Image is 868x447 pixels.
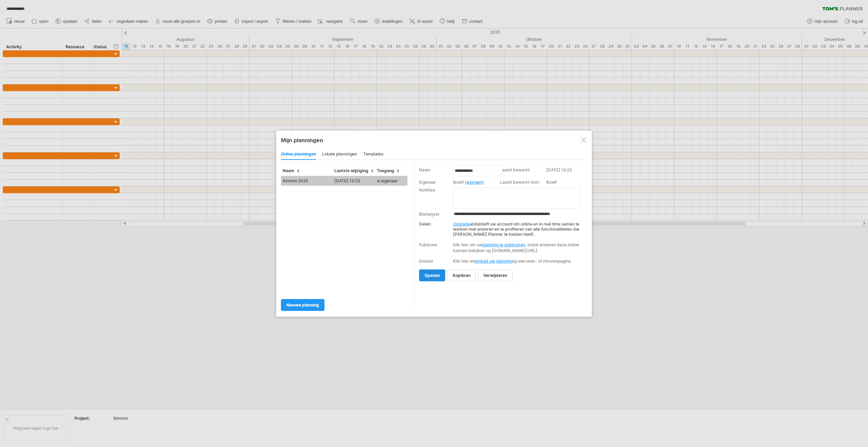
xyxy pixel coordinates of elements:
span: Naam [283,168,299,173]
a: wijzigen [466,180,482,185]
a: Upgrade [453,221,470,227]
div: Mijn planningen [281,137,587,144]
td: Notitites [419,187,453,210]
span: kopiëren [453,273,470,278]
td: Laatst bewerkt: [500,167,546,179]
a: verwijderen [478,269,513,281]
td: Laatst bewerkt door: [500,179,546,187]
span: Nieuwe planning [286,302,319,308]
div: klik hier om uw , zodat anderen deze online kunnen bekijken op [DOMAIN_NAME][URL]. [453,242,583,253]
td: Naam [419,167,453,179]
div: alstublieft uw account om online en in real time samen te werken met anderen en te profiteren van... [419,218,583,237]
strong: Delen: [419,221,431,227]
span: Toegang [377,168,399,173]
div: Ikzelf ( ) [453,180,497,185]
span: Laatste wijziging [334,168,373,173]
div: Klik hier en op een web- of intranetpagina. [453,259,583,264]
a: kopiëren [447,269,476,281]
td: Bladwijzer [419,210,453,218]
td: Ximmio 2025 [281,176,333,186]
span: verwijderen [483,273,507,278]
td: Eigenaar [419,179,453,187]
td: [DATE] 13:23 [546,167,588,179]
a: embed uw planning [474,259,513,264]
div: Embed [419,259,433,264]
td: [DATE] 13:23 [333,176,375,186]
a: planning te publiceren [482,242,525,247]
div: Publiceer [419,242,438,247]
a: Nieuwe planning [281,299,324,311]
div: lokale planningen [322,149,357,160]
div: online planningen [281,149,316,160]
div: templates [363,149,383,160]
td: is eigenaar [375,176,407,186]
span: openen [424,273,440,278]
td: Ikzelf [546,179,588,187]
a: openen [419,269,445,281]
